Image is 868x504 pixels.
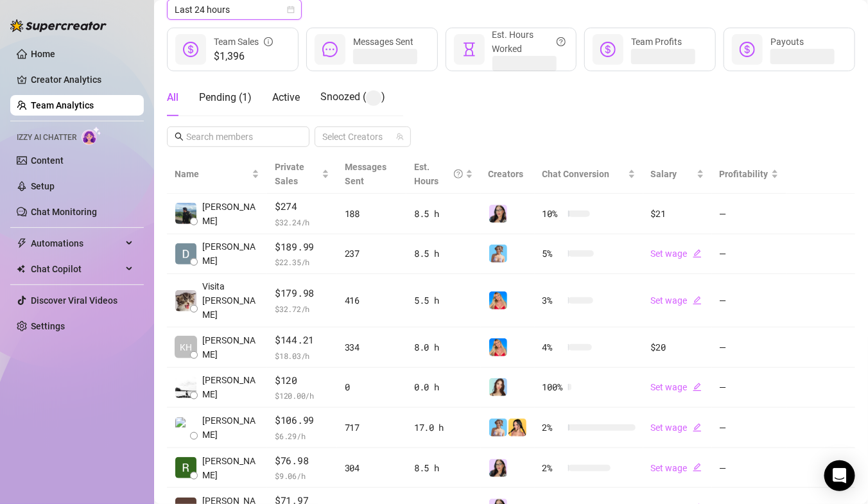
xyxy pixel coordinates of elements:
[414,293,473,308] div: 5.5 h
[651,340,704,354] div: $20
[275,413,329,428] span: $106.99
[414,421,473,435] div: 17.0 h
[275,239,329,255] span: $189.99
[414,207,473,221] div: 8.5 h
[396,133,404,141] span: team
[712,194,786,234] td: —
[414,380,473,394] div: 0.0 h
[712,274,786,327] td: —
[202,239,259,268] span: [PERSON_NAME]
[183,42,198,57] span: dollar-circle
[492,28,566,56] div: Est. Hours Worked
[275,302,329,315] span: $ 32.72 /h
[345,207,399,221] div: 188
[489,245,507,263] img: Vanessa
[353,37,413,47] span: Messages Sent
[31,49,55,59] a: Home
[202,454,259,482] span: [PERSON_NAME]
[202,279,259,322] span: Visita [PERSON_NAME]
[175,290,196,311] img: Visita Renz Edw…
[31,207,97,217] a: Chat Monitoring
[202,333,259,361] span: [PERSON_NAME]
[740,42,755,57] span: dollar-circle
[264,35,273,49] span: info-circle
[542,340,563,354] span: 4 %
[651,169,677,179] span: Salary
[31,259,122,279] span: Chat Copilot
[651,295,702,306] a: Set wageedit
[712,368,786,408] td: —
[202,413,259,442] span: [PERSON_NAME]
[481,155,535,194] th: Creators
[489,378,507,396] img: Amelia
[345,421,399,435] div: 717
[720,169,768,179] span: Profitability
[489,459,507,477] img: Sami
[542,207,563,221] span: 10 %
[17,238,27,248] span: thunderbolt
[693,463,702,472] span: edit
[275,389,329,402] span: $ 120.00 /h
[345,340,399,354] div: 334
[214,49,273,64] span: $1,396
[542,421,563,435] span: 2 %
[275,216,329,229] span: $ 32.24 /h
[557,28,566,56] span: question-circle
[186,130,291,144] input: Search members
[175,457,196,478] img: Riza Joy Barrer…
[542,380,563,394] span: 100 %
[31,181,55,191] a: Setup
[454,160,463,188] span: question-circle
[175,167,249,181] span: Name
[542,293,563,308] span: 3 %
[31,295,117,306] a: Discover Viral Videos
[345,380,399,394] div: 0
[651,463,702,473] a: Set wageedit
[17,132,76,144] span: Izzy AI Chatter
[462,42,477,57] span: hourglass
[489,291,507,309] img: Ashley
[275,349,329,362] span: $ 18.03 /h
[712,327,786,368] td: —
[175,132,184,141] span: search
[414,160,463,188] div: Est. Hours
[275,469,329,482] span: $ 9.06 /h
[175,377,196,398] img: Wyne
[542,169,610,179] span: Chat Conversion
[489,419,507,437] img: Vanessa
[693,423,702,432] span: edit
[600,42,616,57] span: dollar-circle
[631,37,682,47] span: Team Profits
[489,205,507,223] img: Sami
[199,90,252,105] div: Pending ( 1 )
[824,460,855,491] div: Open Intercom Messenger
[693,249,702,258] span: edit
[275,162,304,186] span: Private Sales
[167,155,267,194] th: Name
[180,340,192,354] span: KH
[651,207,704,221] div: $21
[31,100,94,110] a: Team Analytics
[214,35,273,49] div: Team Sales
[508,419,526,437] img: Jocelyn
[693,296,702,305] span: edit
[31,69,134,90] a: Creator Analytics
[175,243,196,265] img: Dale Jacolba
[275,430,329,442] span: $ 6.29 /h
[414,461,473,475] div: 8.5 h
[693,383,702,392] span: edit
[542,461,563,475] span: 2 %
[275,333,329,348] span: $144.21
[651,422,702,433] a: Set wageedit
[167,90,178,105] div: All
[202,200,259,228] span: [PERSON_NAME]
[345,293,399,308] div: 416
[320,91,385,103] span: Snoozed ( )
[275,286,329,301] span: $179.98
[202,373,259,401] span: [PERSON_NAME]
[712,408,786,448] td: —
[651,382,702,392] a: Set wageedit
[10,19,107,32] img: logo-BBDzfeDw.svg
[712,234,786,275] td: —
[345,247,399,261] div: 237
